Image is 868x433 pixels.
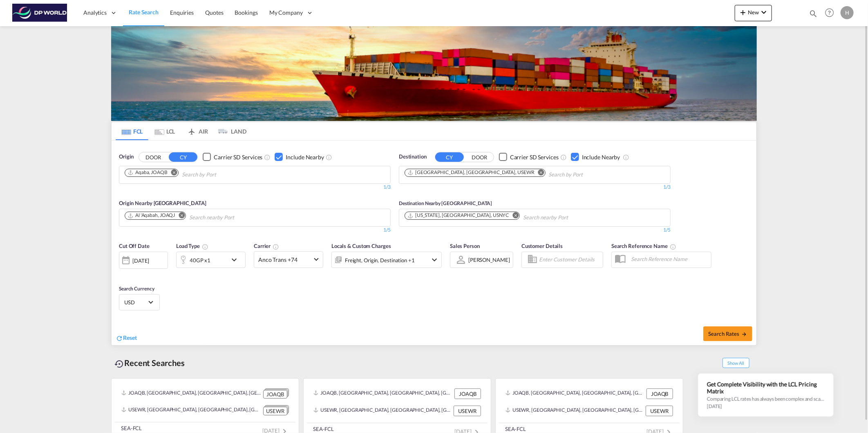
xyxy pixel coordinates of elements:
[468,257,510,263] div: [PERSON_NAME]
[611,243,676,249] span: Search Reference Name
[254,243,279,249] span: Carrier
[187,127,197,133] md-icon: icon-airplane
[539,254,600,266] input: Enter Customer Details
[264,154,271,161] md-icon: Unchecked: Search for CY (Container Yard) services for all selected carriers.Checked : Search for...
[181,122,214,140] md-tab-item: AIR
[139,152,168,162] button: DOOR
[507,212,519,220] button: Remove
[735,5,772,21] button: icon-plus 400-fgNewicon-chevron-down
[841,6,854,19] div: H
[403,166,630,181] md-chips-wrap: Chips container. Use arrow keys to select chips.
[670,243,676,250] md-icon: Your search will be saved by the below given name
[229,255,243,265] md-icon: icon-chevron-down
[116,122,246,140] md-pagination-wrapper: Use the left and right arrow keys to navigate between tabs
[549,168,626,181] input: Chips input.
[128,212,175,219] div: Al 'Aqabah, JOAQJ
[273,243,279,250] md-icon: The selected Trucker/Carrierwill be displayed in the rate results If the rates are from another f...
[112,141,756,345] div: OriginDOOR CY Checkbox No InkUnchecked: Search for CY (Container Yard) services for all selected ...
[275,153,324,161] md-checkbox: Checkbox No Ink
[430,255,439,265] md-icon: icon-chevron-down
[823,6,841,20] div: Help
[170,9,194,16] span: Enquiries
[123,209,270,224] md-chips-wrap: Chips container. Use arrow keys to select chips.
[121,405,261,415] div: USEWR, Newark, NJ, United States, North America, Americas
[119,243,150,249] span: Cut Off Date
[235,9,258,16] span: Bookings
[533,169,545,177] button: Remove
[521,243,563,249] span: Customer Details
[269,9,303,17] span: My Company
[399,153,427,161] span: Destination
[809,9,818,18] md-icon: icon-magnify
[263,407,287,415] div: USEWR
[506,388,644,399] div: JOAQB, Aqaba, Jordan, Levante, Middle East
[258,256,311,264] span: Anco Trans +74
[123,166,263,181] md-chips-wrap: Chips container. Use arrow keys to select chips.
[12,4,67,22] img: c08ca190194411f088ed0f3ba295208c.png
[345,254,415,266] div: Freight Origin Destination Factory Stuffing
[703,326,752,341] button: Search Ratesicon-arrow-right
[399,200,492,206] span: Destination Nearby [GEOGRAPHIC_DATA]
[809,9,818,21] div: icon-magnify
[510,153,559,161] div: Carrier SD Services
[505,425,526,433] div: SEA-FCL
[383,227,391,234] div: 1/5
[205,9,223,16] span: Quotes
[454,388,481,399] div: JOAQB
[646,406,673,416] div: USEWR
[435,152,464,162] button: CY
[723,358,749,368] span: Show All
[286,153,324,161] div: Include Nearby
[119,268,125,279] md-datepicker: Select
[121,424,142,432] div: SEA-FCL
[214,122,246,140] md-tab-item: LAND
[407,169,535,176] div: Newark, NJ, USEWR
[119,153,134,161] span: Origin
[116,335,123,342] md-icon: icon-refresh
[176,252,246,268] div: 40GP x1icon-chevron-down
[119,184,391,191] div: 1/3
[119,252,168,269] div: [DATE]
[399,227,671,234] div: 1/5
[403,209,604,224] md-chips-wrap: Chips container. Use arrow keys to select chips.
[738,9,769,16] span: New
[169,152,197,162] button: CY
[454,406,481,416] div: USEWR
[116,334,137,343] div: icon-refreshReset
[647,388,673,399] div: JOAQB
[124,299,147,306] span: USD
[623,154,629,161] md-icon: Unchecked: Ignores neighbouring ports when fetching rates.Checked : Includes neighbouring ports w...
[326,154,332,161] md-icon: Unchecked: Ignores neighbouring ports when fetching rates.Checked : Includes neighbouring ports w...
[111,354,188,372] div: Recent Searches
[128,169,169,176] div: Press delete to remove this chip.
[407,212,509,219] div: New York, NY, USNYC
[114,359,124,369] md-icon: icon-backup-restore
[506,406,644,416] div: USEWR, Newark, NJ, United States, North America, Americas
[708,330,747,337] span: Search Rates
[399,184,671,191] div: 1/3
[111,26,757,121] img: LCL+%26+FCL+BACKGROUND.png
[499,153,559,161] md-checkbox: Checkbox No Ink
[407,169,536,176] div: Press delete to remove this chip.
[83,9,107,17] span: Analytics
[582,153,620,161] div: Include Nearby
[313,406,452,416] div: USEWR, Newark, NJ, United States, North America, Americas
[119,200,206,206] span: Origin Nearby [GEOGRAPHIC_DATA]
[571,153,620,161] md-checkbox: Checkbox No Ink
[166,169,178,177] button: Remove
[173,212,186,220] button: Remove
[119,286,154,292] span: Search Currency
[176,243,208,249] span: Load Type
[313,388,452,399] div: JOAQB, Aqaba, Jordan, Levante, Middle East
[148,122,181,140] md-tab-item: LCL
[465,152,494,162] button: DOOR
[121,388,261,399] div: JOAQB, Aqaba, Jordan, Levante, Middle East
[313,425,334,433] div: SEA-FCL
[123,296,155,308] md-select: Select Currency: $ USDUnited States Dollar
[759,7,769,17] md-icon: icon-chevron-down
[560,154,567,161] md-icon: Unchecked: Search for CY (Container Yard) services for all selected carriers.Checked : Search for...
[128,212,177,219] div: Press delete to remove this chip.
[203,153,262,161] md-checkbox: Checkbox No Ink
[331,243,391,249] span: Locals & Custom Charges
